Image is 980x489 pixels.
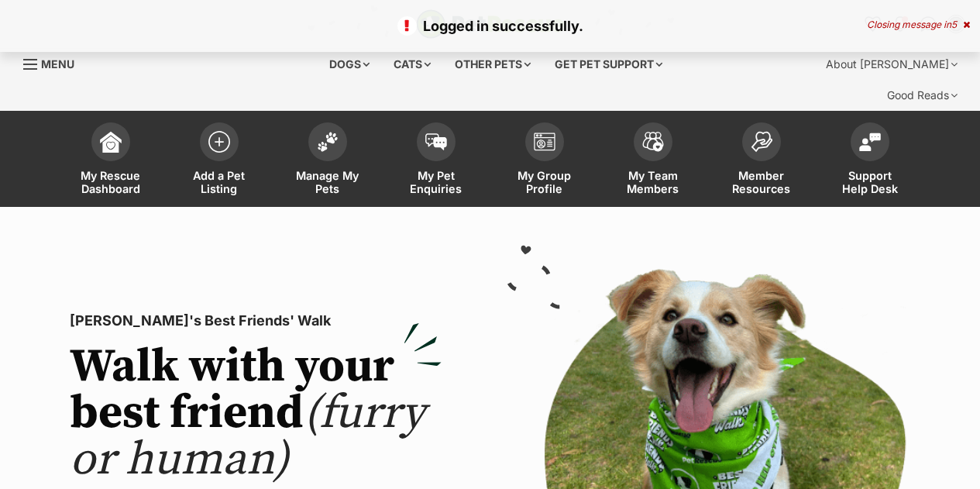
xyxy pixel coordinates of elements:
img: add-pet-listing-icon-0afa8454b4691262ce3f59096e99ab1cd57d4a30225e0717b998d2c9b9846f56.svg [208,131,230,153]
span: Menu [41,57,74,71]
a: Menu [23,49,85,77]
a: My Rescue Dashboard [57,115,165,207]
a: My Group Profile [490,115,599,207]
a: Support Help Desk [816,115,924,207]
p: [PERSON_NAME]'s Best Friends' Walk [70,310,442,332]
span: Manage My Pets [293,169,363,195]
div: Good Reads [876,80,968,111]
img: manage-my-pets-icon-02211641906a0b7f246fdf0571729dbe1e7629f14944591b6c1af311fb30b64b.svg [317,132,339,152]
div: Other pets [444,49,542,80]
span: (furry or human) [70,384,425,489]
div: Dogs [318,49,380,80]
a: My Pet Enquiries [382,115,490,207]
span: My Pet Enquiries [401,169,471,195]
a: My Team Members [599,115,707,207]
img: team-members-icon-5396bd8760b3fe7c0b43da4ab00e1e3bb1a5d9ba89233759b79545d2d3fc5d0d.svg [642,132,664,152]
a: Member Resources [707,115,816,207]
img: pet-enquiries-icon-7e3ad2cf08bfb03b45e93fb7055b45f3efa6380592205ae92323e6603595dc1f.svg [425,133,447,150]
a: Add a Pet Listing [165,115,273,207]
span: My Team Members [618,169,688,195]
span: Member Resources [727,169,796,195]
img: member-resources-icon-8e73f808a243e03378d46382f2149f9095a855e16c252ad45f914b54edf8863c.svg [751,131,772,152]
div: About [PERSON_NAME] [815,49,968,80]
span: My Rescue Dashboard [76,169,146,195]
img: group-profile-icon-3fa3cf56718a62981997c0bc7e787c4b2cf8bcc04b72c1350f741eb67cf2f40e.svg [534,133,555,151]
h2: Walk with your best friend [70,344,442,484]
a: Manage My Pets [273,115,382,207]
div: Cats [383,49,442,80]
span: Add a Pet Listing [184,169,254,195]
img: dashboard-icon-eb2f2d2d3e046f16d808141f083e7271f6b2e854fb5c12c21221c1fb7104beca.svg [100,131,122,153]
span: Support Help Desk [835,169,905,195]
img: help-desk-icon-fdf02630f3aa405de69fd3d07c3f3aa587a6932b1a1747fa1d2bba05be0121f9.svg [859,133,881,151]
span: My Group Profile [510,169,579,195]
div: Get pet support [544,49,673,80]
